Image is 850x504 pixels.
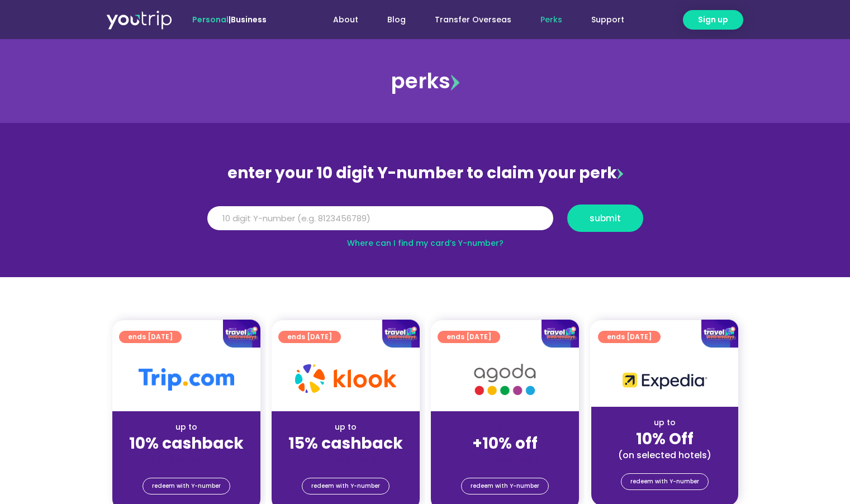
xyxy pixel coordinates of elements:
strong: 15% cashback [288,432,403,454]
input: 10 digit Y-number (e.g. 8123456789) [207,206,553,231]
a: About [319,9,373,30]
div: (for stays only) [440,454,570,465]
nav: Menu [297,9,639,30]
div: (for stays only) [281,454,411,465]
span: | [192,14,267,25]
span: redeem with Y-number [630,474,699,489]
a: redeem with Y-number [302,478,390,495]
a: redeem with Y-number [143,478,230,495]
a: Business [231,14,267,25]
strong: 10% cashback [129,432,244,454]
a: Perks [526,9,577,30]
span: Sign up [698,14,728,26]
span: redeem with Y-number [152,478,221,494]
span: redeem with Y-number [471,478,539,494]
strong: 10% Off [636,428,694,450]
div: enter your 10 digit Y-number to claim your perk [202,159,649,188]
div: (on selected hotels) [600,449,729,461]
a: redeem with Y-number [461,478,549,495]
button: submit [567,205,643,232]
div: (for stays only) [121,454,251,465]
a: Blog [373,9,420,30]
div: up to [281,421,411,433]
span: redeem with Y-number [311,478,380,494]
a: Support [577,9,639,30]
a: redeem with Y-number [621,473,709,490]
span: Personal [192,14,229,25]
span: submit [590,214,621,222]
a: Where can I find my card’s Y-number? [347,237,504,249]
a: Sign up [683,10,743,30]
div: up to [121,421,251,433]
span: up to [495,421,515,432]
div: up to [600,417,729,429]
a: Transfer Overseas [420,9,526,30]
form: Y Number [207,205,643,240]
strong: +10% off [472,432,538,454]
